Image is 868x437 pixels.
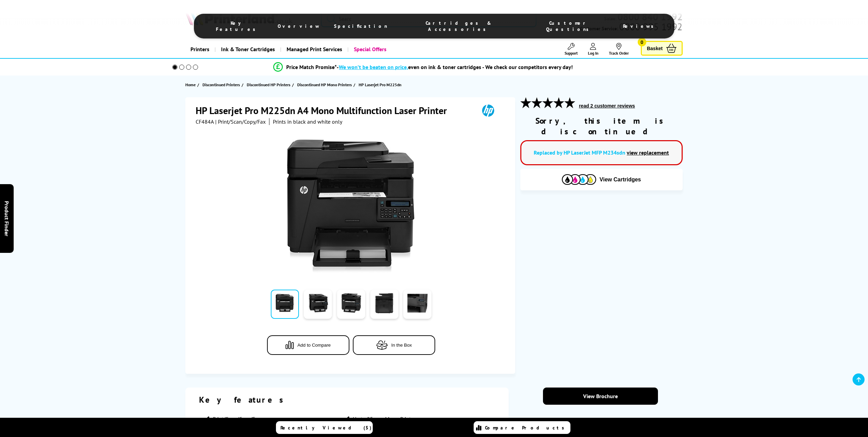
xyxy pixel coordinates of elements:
span: In the Box [391,343,412,348]
button: read 2 customer reviews [577,103,637,109]
button: Add to Compare [267,335,349,355]
span: Discontinued HP Printers [247,81,290,88]
span: Compare Products [485,425,568,431]
button: View Cartridges [525,174,678,185]
span: Product Finder [3,201,10,236]
span: View Cartridges [600,177,641,183]
a: view replacement [627,149,669,156]
li: modal_Promise [163,61,684,73]
a: Recently Viewed (5) [276,421,373,434]
div: - even on ink & toner cartridges - We check our competitors every day! [337,64,573,70]
span: Cartridges & Accessories [401,20,516,32]
span: Home [185,81,196,88]
span: Specification [334,23,387,29]
a: Discontinued HP Mono Printers [297,81,354,88]
a: Ink & Toner Cartridges [215,41,280,58]
div: Sorry, this item is discontinued [520,115,683,137]
span: Add to Compare [297,343,331,348]
span: CF484A [196,118,214,125]
span: | Print/Scan/Copy/Fax [215,118,266,125]
a: Support [565,43,578,56]
a: Printers [185,41,215,58]
span: 0 [638,38,646,46]
a: Replaced by HP LaserJet MFP M234sdn [534,149,625,156]
button: In the Box [353,335,435,355]
a: Basket 0 [641,41,683,56]
a: Discontinued Printers [202,81,242,88]
img: HP Laserjet Pro M225dn [284,139,418,273]
img: HP [472,104,504,117]
a: Track Order [609,43,629,56]
span: Support [565,51,578,56]
a: Home [185,81,197,88]
span: We won’t be beaten on price, [339,64,408,70]
span: Discontinued HP Mono Printers [297,81,352,88]
span: Recently Viewed (5) [280,425,372,431]
span: Reviews [623,23,657,29]
a: Log In [588,43,599,56]
img: Cartridges [562,174,596,185]
span: Up to 25ppm Mono Print [353,415,411,422]
span: Customer Questions [530,20,609,32]
span: HP Laserjet Pro M225dn [359,82,402,87]
span: Discontinued Printers [202,81,240,88]
span: Key Features [211,20,264,32]
span: Ink & Toner Cartridges [221,41,275,58]
span: Print/Scan/Copy/Fax [213,415,261,422]
a: View Brochure [543,388,658,405]
h1: HP Laserjet Pro M225dn A4 Mono Multifunction Laser Printer [196,104,454,117]
a: Discontinued HP Printers [247,81,292,88]
span: Basket [647,44,663,53]
div: Key features [199,394,495,405]
span: Price Match Promise* [286,64,337,70]
a: Compare Products [474,421,570,434]
a: Managed Print Services [280,41,347,58]
i: Prints in black and white only [273,118,342,125]
span: Overview [278,23,320,29]
span: Log In [588,51,599,56]
a: Special Offers [347,41,392,58]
